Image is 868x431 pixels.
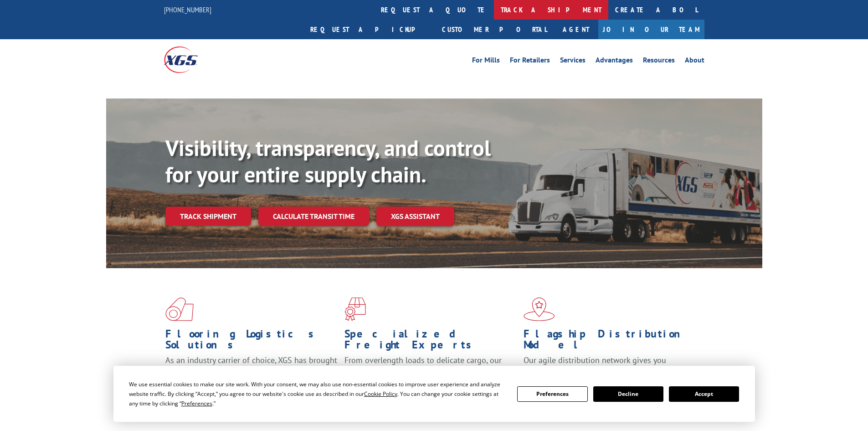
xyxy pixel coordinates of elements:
b: Visibility, transparency, and control for your entire supply chain. [165,134,491,188]
a: Advantages [596,57,633,67]
h1: Specialized Freight Experts [344,328,517,355]
h1: Flagship Distribution Model [524,328,696,355]
div: We use essential cookies to make our site work. With your consent, we may also use non-essential ... [129,379,506,408]
a: Resources [643,57,675,67]
h1: Flooring Logistics Solutions [165,328,338,355]
span: Preferences [181,400,212,407]
a: Agent [554,20,598,39]
a: Join Our Team [598,20,704,39]
span: Cookie Policy [364,390,397,398]
a: Services [560,57,586,67]
div: Cookie Consent Prompt [113,366,755,422]
a: Request a pickup [303,20,435,39]
span: Our agile distribution network gives you nationwide inventory management on demand. [524,355,691,376]
a: Customer Portal [435,20,554,39]
button: Preferences [517,386,587,402]
button: Accept [669,386,739,402]
a: Track shipment [165,207,251,226]
p: From overlength loads to delicate cargo, our experienced staff knows the best way to move your fr... [344,355,517,395]
span: As an industry carrier of choice, XGS has brought innovation and dedication to flooring logistics... [165,355,337,387]
img: xgs-icon-total-supply-chain-intelligence-red [165,297,194,321]
img: xgs-icon-focused-on-flooring-red [344,297,366,321]
a: Calculate transit time [258,207,369,226]
img: xgs-icon-flagship-distribution-model-red [524,297,555,321]
a: About [685,57,704,67]
a: For Mills [472,57,500,67]
a: [PHONE_NUMBER] [164,5,211,14]
button: Decline [593,386,663,402]
a: For Retailers [510,57,550,67]
a: XGS ASSISTANT [376,207,454,226]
